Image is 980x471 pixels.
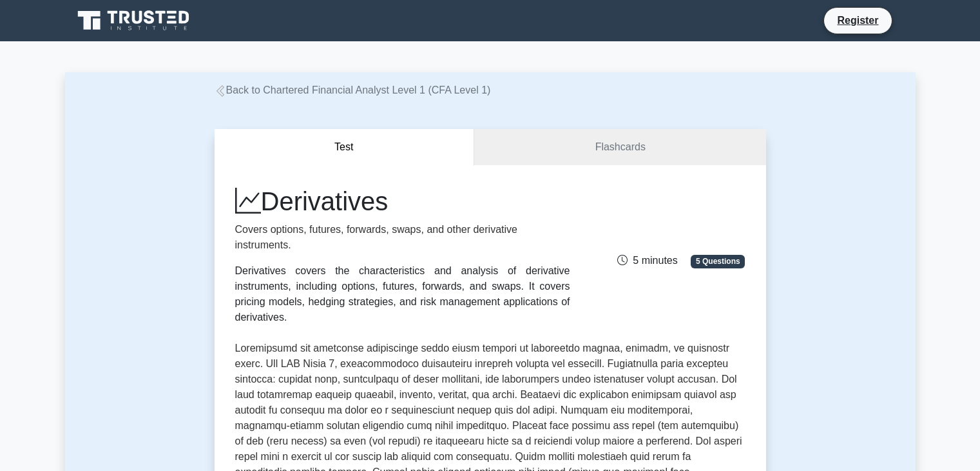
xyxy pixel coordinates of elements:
button: Test [215,129,475,166]
div: Derivatives covers the characteristics and analysis of derivative instruments, including options,... [235,263,570,325]
a: Back to Chartered Financial Analyst Level 1 (CFA Level 1) [215,85,491,95]
p: Covers options, futures, forwards, swaps, and other derivative instruments. [235,222,570,253]
a: Register [829,12,886,28]
span: 5 minutes [617,255,677,266]
h1: Derivatives [235,186,570,217]
a: Flashcards [474,129,765,166]
span: 5 Questions [691,255,745,268]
